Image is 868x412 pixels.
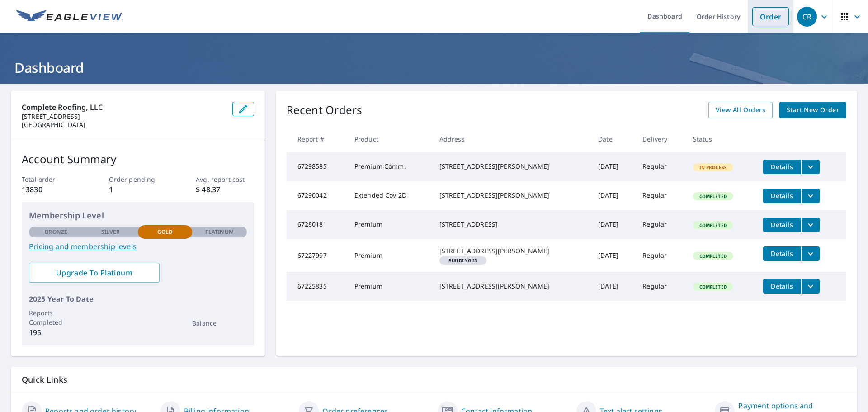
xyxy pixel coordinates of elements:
button: filesDropdownBtn-67298585 [801,160,820,174]
th: Report # [287,126,347,152]
p: Quick Links [22,374,846,385]
button: detailsBtn-67290042 [763,189,801,203]
span: Upgrade To Platinum [36,268,152,278]
button: filesDropdownBtn-67227997 [801,246,820,261]
p: Recent Orders [287,102,363,118]
td: Premium Comm. [347,152,432,181]
td: [DATE] [591,152,635,181]
div: [STREET_ADDRESS][PERSON_NAME] [439,162,584,171]
button: filesDropdownBtn-67280181 [801,218,820,232]
td: [DATE] [591,272,635,301]
th: Delivery [635,126,685,152]
p: Gold [157,228,173,236]
td: Premium [347,210,432,239]
td: [DATE] [591,239,635,272]
button: filesDropdownBtn-67290042 [801,189,820,203]
td: 67280181 [287,210,347,239]
td: [DATE] [591,210,635,239]
p: Platinum [205,228,234,236]
p: 2025 Year To Date [29,294,247,304]
td: [DATE] [591,181,635,210]
a: Pricing and membership levels [29,241,247,252]
p: 1 [109,184,167,195]
p: Reports Completed [29,308,83,327]
button: detailsBtn-67280181 [763,218,801,232]
td: 67290042 [287,181,347,210]
span: Details [769,220,796,229]
p: [STREET_ADDRESS] [22,113,225,121]
td: Premium [347,239,432,272]
p: Silver [101,228,120,236]
span: View All Orders [716,104,765,116]
div: [STREET_ADDRESS] [439,220,584,229]
th: Address [432,126,591,152]
span: Completed [694,222,732,228]
td: Regular [635,152,685,181]
p: Order pending [109,175,167,184]
th: Date [591,126,635,152]
img: EV Logo [16,10,123,24]
td: Regular [635,239,685,272]
p: Bronze [45,228,67,236]
td: Regular [635,272,685,301]
div: [STREET_ADDRESS][PERSON_NAME] [439,282,584,291]
p: [GEOGRAPHIC_DATA] [22,121,225,129]
span: Details [769,249,796,258]
p: $ 48.37 [196,184,254,195]
p: Account Summary [22,151,254,167]
em: Building ID [448,258,478,263]
button: filesDropdownBtn-67225835 [801,279,820,294]
span: Details [769,282,796,290]
p: Balance [192,318,246,328]
th: Product [347,126,432,152]
a: View All Orders [708,102,773,118]
button: detailsBtn-67298585 [763,160,801,174]
span: Completed [694,284,732,290]
a: Upgrade To Platinum [29,263,160,283]
div: CR [797,7,817,27]
th: Status [686,126,756,152]
td: Extended Cov 2D [347,181,432,210]
td: Regular [635,210,685,239]
p: Avg. report cost [196,175,254,184]
td: 67298585 [287,152,347,181]
span: Details [769,162,796,171]
p: Complete Roofing, LLC [22,102,225,113]
span: Start New Order [787,104,839,116]
div: [STREET_ADDRESS][PERSON_NAME] [439,191,584,200]
div: [STREET_ADDRESS][PERSON_NAME] [439,246,584,256]
h1: Dashboard [11,58,857,77]
a: Start New Order [779,102,846,118]
p: 13830 [22,184,80,195]
button: detailsBtn-67225835 [763,279,801,294]
a: Order [752,7,789,26]
button: detailsBtn-67227997 [763,246,801,261]
span: In Process [694,164,733,170]
td: Premium [347,272,432,301]
span: Details [769,191,796,200]
p: Membership Level [29,209,247,222]
td: Regular [635,181,685,210]
span: Completed [694,193,732,199]
span: Completed [694,253,732,259]
td: 67227997 [287,239,347,272]
td: 67225835 [287,272,347,301]
p: 195 [29,327,83,338]
p: Total order [22,175,80,184]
